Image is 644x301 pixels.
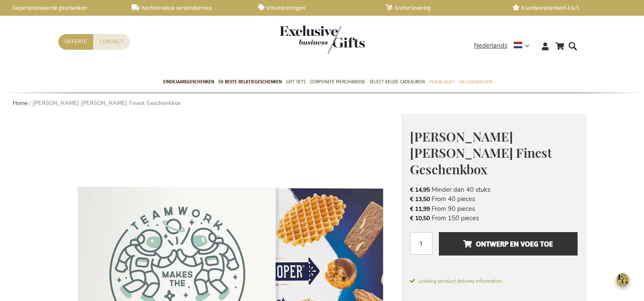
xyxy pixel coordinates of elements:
[429,77,455,86] span: Per Budget
[410,194,578,204] li: From 40 pieces
[474,41,535,51] div: Nederlands
[163,77,214,86] span: Eindejaarsgeschenken
[58,34,93,50] a: Offerte
[386,4,499,11] a: Snelle levering
[410,186,430,194] span: € 14,95
[410,277,578,285] span: Loading product delivery information.
[410,232,432,255] input: Aantal
[369,77,425,86] span: Select Keuze Cadeaubon
[439,232,577,256] button: Ontwerp en voeg toe
[258,4,372,11] a: Volumkortingen
[280,26,322,54] a: store logo
[310,77,365,86] span: Corporate Merchandise
[410,195,430,203] span: € 13,50
[132,4,245,11] a: Rechtstreekse verzendservice
[410,205,430,213] span: € 11,99
[286,77,306,86] span: Gift Sets
[13,99,28,107] a: Home
[218,77,282,86] span: 50 beste relatiegeschenken
[33,99,181,107] strong: [PERSON_NAME] [PERSON_NAME] Finest Geschenkbox
[410,204,578,213] li: From 90 pieces
[410,213,578,223] li: From 150 pieces
[410,128,552,178] span: [PERSON_NAME] [PERSON_NAME] Finest Geschenkbox
[410,214,430,222] span: € 10,50
[512,4,626,11] a: Klanttevredenheid 4,6/5
[459,77,492,86] span: Gelegenheden
[4,4,118,11] a: Gepersonaliseerde geschenken
[410,185,578,194] li: Minder dan 40 stuks
[93,34,130,50] a: Contact
[280,26,365,54] img: Exclusive Business gifts logo
[463,237,553,251] span: Ontwerp en voeg toe
[474,41,507,51] span: Nederlands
